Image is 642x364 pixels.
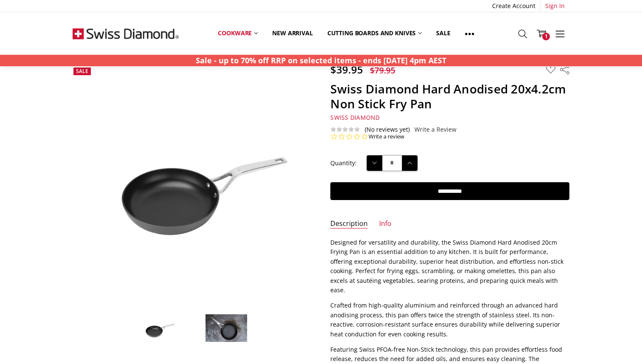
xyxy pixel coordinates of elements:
[320,24,429,42] a: Cutting boards and knives
[196,55,446,65] strong: Sale - up to 70% off RRP on selected items - ends [DATE] 4pm AEST
[414,126,456,133] a: Write a Review
[330,238,569,295] p: Designed for versatility and durability, the Swiss Diamond Hard Anodised 20cm Frying Pan is an es...
[330,62,363,76] span: $39.95
[532,23,551,44] a: 1
[370,65,395,76] span: $79.95
[211,24,265,42] a: Cookware
[330,113,380,121] span: Swiss Diamond
[542,33,550,40] span: 1
[330,158,357,168] label: Quantity:
[330,219,368,229] a: Description
[429,24,457,42] a: Sale
[330,82,569,111] h1: Swiss Diamond Hard Anodised 20x4.2cm Non Stick Fry Pan
[330,301,569,339] p: Crafted from high-quality aluminium and reinforced through an advanced hard anodising process, th...
[365,126,410,133] span: (No reviews yet)
[137,314,179,343] img: Swiss Diamond Hard Anodised 20x4.2cm Non Stick Fry Pan
[73,12,179,55] img: Free Shipping On Every Order
[458,24,481,43] a: Show All
[369,133,404,141] a: Write a review
[265,24,320,42] a: New arrival
[379,219,391,229] a: Info
[205,314,248,343] img: Swiss Diamond Hard Anodised 20x4.2cm Non Stick Fry Pan
[76,68,88,75] span: Sale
